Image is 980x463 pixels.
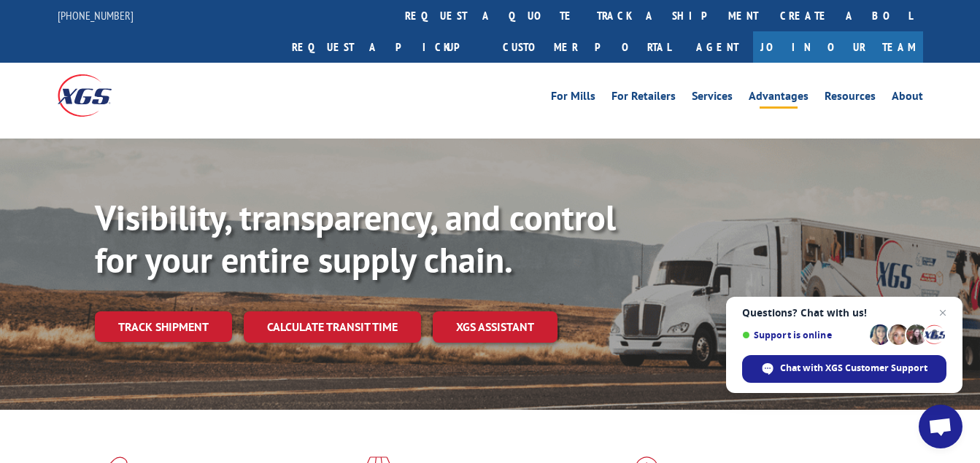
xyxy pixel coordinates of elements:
a: [PHONE_NUMBER] [58,8,134,23]
a: For Retailers [611,90,676,106]
a: Request a pickup [281,31,492,63]
div: Chat with XGS Customer Support [742,355,946,383]
span: Support is online [742,330,865,341]
a: Resources [825,90,876,106]
a: Track shipment [95,311,232,342]
a: Agent [682,31,753,63]
a: Calculate transit time [244,311,421,343]
a: Join Our Team [753,31,923,63]
a: Advantages [749,90,809,106]
b: Visibility, transparency, and control for your entire supply chain. [95,195,616,282]
a: For Mills [551,90,595,106]
span: Questions? Chat with us! [742,307,946,319]
a: About [892,90,923,106]
a: Customer Portal [492,31,682,63]
a: XGS ASSISTANT [433,311,557,343]
span: Close chat [934,304,952,322]
a: Services [692,90,733,106]
div: Open chat [919,405,962,448]
span: Chat with XGS Customer Support [780,362,927,375]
